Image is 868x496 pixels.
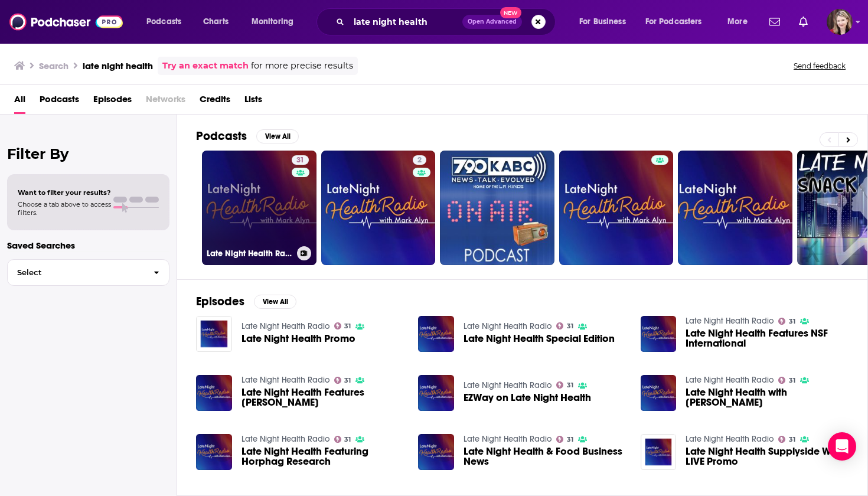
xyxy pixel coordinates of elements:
[242,321,329,331] a: Late Night Health Radio
[464,380,552,390] a: Late Night Health Radio
[93,90,132,114] a: Episodes
[571,12,641,31] button: open menu
[9,11,123,33] a: Podchaser - Follow, Share and Rate Podcasts
[196,316,232,352] img: Late Night Health Promo
[256,129,299,143] button: View All
[40,90,79,114] a: Podcasts
[464,434,552,444] a: Late Night Health Radio
[328,8,567,35] div: Search podcasts, credits, & more...
[727,14,748,30] span: More
[468,19,517,25] span: Open Advanced
[196,129,247,143] h2: Podcasts
[579,14,626,30] span: For Business
[638,12,719,31] button: open menu
[686,316,774,326] a: Late Night Health Radio
[254,295,296,309] button: View All
[464,321,552,331] a: Late Night Health Radio
[195,12,236,31] a: Charts
[556,381,573,389] a: 31
[567,383,573,388] span: 31
[8,269,144,276] span: Select
[827,9,853,35] span: Logged in as galaxygirl
[645,14,702,30] span: For Podcasters
[321,151,436,265] a: 2
[242,375,329,385] a: Late Night Health Radio
[641,434,677,470] img: Late Night Health Supplyside West LIVE Promo
[344,437,351,442] span: 31
[196,375,232,411] a: Late Night Health Features T. Hasegawa
[83,60,153,71] h3: late night health
[207,249,292,259] h3: Late Night Health Radio
[334,436,351,443] a: 31
[296,155,304,167] span: 31
[418,316,454,352] img: Late Night Health Special Edition
[462,15,522,29] button: Open AdvancedNew
[162,59,249,73] a: Try an exact match
[196,434,232,470] img: Late Night Health Featuring Horphag Research
[789,378,795,383] span: 31
[292,155,309,165] a: 31
[203,14,229,30] span: Charts
[7,259,169,286] button: Select
[789,319,795,324] span: 31
[778,377,795,384] a: 31
[789,437,795,442] span: 31
[200,90,230,114] a: Credits
[252,14,293,30] span: Monitoring
[202,151,316,265] a: 31Late Night Health Radio
[686,328,849,348] a: Late Night Health Features NSF International
[14,90,25,114] a: All
[464,446,626,466] a: Late Night Health & Food Business News
[641,375,677,411] img: Late Night Health with Mark Alyn
[344,324,351,329] span: 31
[418,375,454,411] img: EZWay on Late Night Health
[686,387,849,407] span: Late Night Health with [PERSON_NAME]
[334,377,351,384] a: 31
[242,334,355,344] a: Late Night Health Promo
[464,334,615,344] span: Late Night Health Special Edition
[794,12,812,32] a: Show notifications dropdown
[413,155,426,165] a: 2
[765,12,785,32] a: Show notifications dropdown
[828,432,856,461] div: Open Intercom Messenger
[251,59,353,73] span: for more precise results
[196,294,244,309] h2: Episodes
[778,436,795,443] a: 31
[500,7,521,18] span: New
[244,90,262,114] span: Lists
[641,316,677,352] img: Late Night Health Features NSF International
[18,188,111,197] span: Want to filter your results?
[242,446,404,466] a: Late Night Health Featuring Horphag Research
[344,378,351,383] span: 31
[418,434,454,470] img: Late Night Health & Food Business News
[196,294,296,309] a: EpisodesView All
[827,9,853,35] button: Show profile menu
[242,387,404,407] span: Late Night Health Features [PERSON_NAME]
[464,393,591,403] span: EZWay on Late Night Health
[556,322,573,329] a: 31
[7,145,169,162] h2: Filter By
[686,434,774,444] a: Late Night Health Radio
[417,155,422,167] span: 2
[146,90,185,114] span: Networks
[719,12,762,31] button: open menu
[243,12,309,31] button: open menu
[242,434,329,444] a: Late Night Health Radio
[7,240,169,251] p: Saved Searches
[790,61,849,71] button: Send feedback
[686,446,849,466] a: Late Night Health Supplyside West LIVE Promo
[567,324,573,329] span: 31
[196,129,299,143] a: PodcastsView All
